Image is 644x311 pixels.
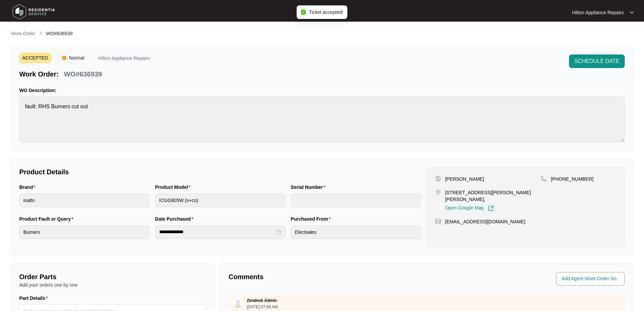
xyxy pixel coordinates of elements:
label: Date Purchased [155,216,196,222]
p: Order Parts [19,272,206,282]
label: Part Details [19,295,51,302]
p: [PHONE_NUMBER] [551,176,594,182]
img: dropdown arrow [630,11,634,14]
p: Hilton Appliance Repairs [98,56,150,63]
label: Serial Number [291,184,328,191]
p: Comments [229,272,422,282]
input: Add Agent Work Order No. [562,275,621,283]
a: Work Order [9,30,37,38]
p: Add your orders one by one [19,282,206,288]
p: [EMAIL_ADDRESS][DOMAIN_NAME] [445,218,525,225]
label: Product Model [155,184,193,191]
label: Product Fault or Query [19,216,76,222]
img: chevron-right [38,30,43,36]
img: map-pin [435,189,441,195]
img: map-pin [435,218,441,224]
label: Brand [19,184,38,191]
p: Product Details [19,167,421,177]
img: map-pin [541,176,547,182]
input: Purchased From [291,225,421,239]
span: WO#636939 [46,31,73,36]
input: Serial Number [291,194,421,207]
p: Zendesk Admin [247,298,277,303]
p: Hilton Appliance Repairs [572,9,624,16]
p: [PERSON_NAME] [445,176,484,182]
textarea: fault: RHS Burners cut out [19,96,625,142]
span: ACCEPTED [19,53,51,63]
img: Link-External [488,205,494,212]
p: WO Description: [19,87,625,94]
span: Ticket accepted! [309,9,343,15]
p: [DATE] 07:58 AM [247,305,278,309]
button: SCHEDULE DATE [569,54,625,68]
img: user-pin [435,176,441,182]
span: check-circle [301,9,306,15]
input: Brand [19,194,150,207]
input: Product Fault or Query [19,225,150,239]
p: WO#636939 [64,69,102,79]
p: [STREET_ADDRESS][PERSON_NAME][PERSON_NAME], [445,189,541,203]
a: Open Google Map [445,205,494,212]
label: Purchased From [291,216,333,222]
p: Work Order [11,30,35,37]
span: SCHEDULE DATE [574,57,619,65]
span: Normal [66,53,87,63]
img: Vercel Logo [62,56,66,60]
input: Product Model [155,194,286,207]
p: Work Order: [19,69,58,79]
input: Date Purchased [159,228,276,236]
img: residentia service logo [10,2,57,22]
img: user.svg [233,298,243,308]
